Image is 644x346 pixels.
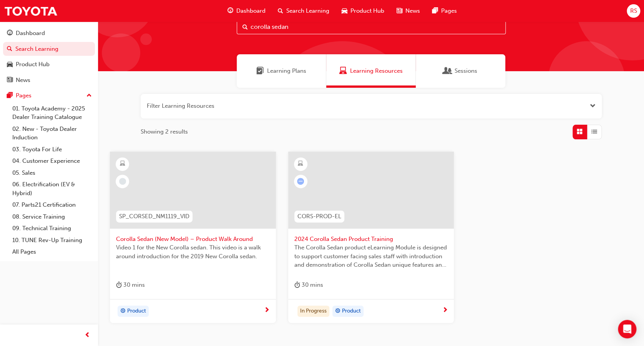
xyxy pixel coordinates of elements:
[3,26,95,40] a: Dashboard
[127,307,146,316] span: Product
[119,178,126,185] span: learningRecordVerb_NONE-icon
[297,178,304,185] span: learningRecordVerb_ATTEMPT-icon
[9,123,95,144] a: 02. New - Toyota Dealer Induction
[3,89,95,103] button: Pages
[288,152,454,323] a: CORS-PROD-EL2024 Corolla Sedan Product TrainingThe Corolla Sedan product eLearning Module is desi...
[120,306,126,316] span: target-icon
[405,7,420,15] span: News
[116,280,122,290] span: duration-icon
[416,54,505,88] a: SessionsSessions
[116,235,270,244] span: Corolla Sedan (New Model) – Product Walk Around
[390,3,426,19] a: news-iconNews
[116,243,270,261] span: Video 1 for the New Corolla sedan. This video is a walk around introduction for the 2019 New Coro...
[16,76,30,85] div: News
[627,4,640,18] button: RS
[3,42,95,56] a: Search Learning
[4,2,58,20] img: Trak
[335,306,340,316] span: target-icon
[298,159,303,169] span: learningResourceType_ELEARNING-icon
[3,25,95,89] button: DashboardSearch LearningProduct HubNews
[9,155,95,167] a: 04. Customer Experience
[256,67,264,75] span: Learning Plans
[442,307,448,314] span: next-icon
[9,167,95,179] a: 05. Sales
[9,179,95,199] a: 06. Electrification (EV & Hybrid)
[455,67,477,75] span: Sessions
[342,307,361,316] span: Product
[444,67,451,75] span: Sessions
[9,199,95,211] a: 07. Parts21 Certification
[110,152,276,323] a: SP_CORSED_NM1119_VIDCorolla Sedan (New Model) – Product Walk AroundVideo 1 for the New Corolla se...
[441,7,457,15] span: Pages
[237,54,326,88] a: Learning PlansLearning Plans
[294,243,448,269] span: The Corolla Sedan product eLearning Module is designed to support customer facing sales staff wit...
[264,307,270,314] span: next-icon
[7,61,13,68] span: car-icon
[294,280,323,290] div: 30 mins
[236,7,266,15] span: Dashboard
[397,6,402,16] span: news-icon
[426,3,463,19] a: pages-iconPages
[9,222,95,234] a: 09. Technical Training
[9,144,95,155] a: 03. Toyota For Life
[237,20,506,34] input: Search...
[335,3,390,19] a: car-iconProduct Hub
[9,234,95,246] a: 10. TUNE Rev-Up Training
[618,320,636,338] div: Open Intercom Messenger
[16,91,32,100] div: Pages
[591,127,597,136] span: List
[272,3,335,19] a: search-iconSearch Learning
[242,23,248,32] span: Search
[9,103,95,123] a: 01. Toyota Academy - 2025 Dealer Training Catalogue
[141,127,188,136] span: Showing 2 results
[294,280,300,290] span: duration-icon
[590,102,596,110] button: Open the filter
[267,67,306,75] span: Learning Plans
[9,211,95,223] a: 08. Service Training
[7,30,13,37] span: guage-icon
[294,235,448,244] span: 2024 Corolla Sedan Product Training
[227,6,233,16] span: guage-icon
[16,60,50,69] div: Product Hub
[7,77,13,84] span: news-icon
[7,92,13,99] span: pages-icon
[119,212,189,221] span: SP_CORSED_NM1119_VID
[339,67,347,75] span: Learning Resources
[86,91,92,101] span: up-icon
[3,57,95,72] a: Product Hub
[350,67,403,75] span: Learning Resources
[16,29,45,38] div: Dashboard
[221,3,272,19] a: guage-iconDashboard
[350,7,384,15] span: Product Hub
[9,246,95,258] a: All Pages
[85,331,90,340] span: prev-icon
[278,6,283,16] span: search-icon
[297,212,341,221] span: CORS-PROD-EL
[342,6,347,16] span: car-icon
[3,73,95,87] a: News
[326,54,416,88] a: Learning ResourcesLearning Resources
[297,306,329,317] div: In Progress
[7,46,12,53] span: search-icon
[286,7,329,15] span: Search Learning
[120,159,125,169] span: learningResourceType_ELEARNING-icon
[432,6,438,16] span: pages-icon
[116,280,145,290] div: 30 mins
[577,127,583,136] span: Grid
[630,7,637,15] span: RS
